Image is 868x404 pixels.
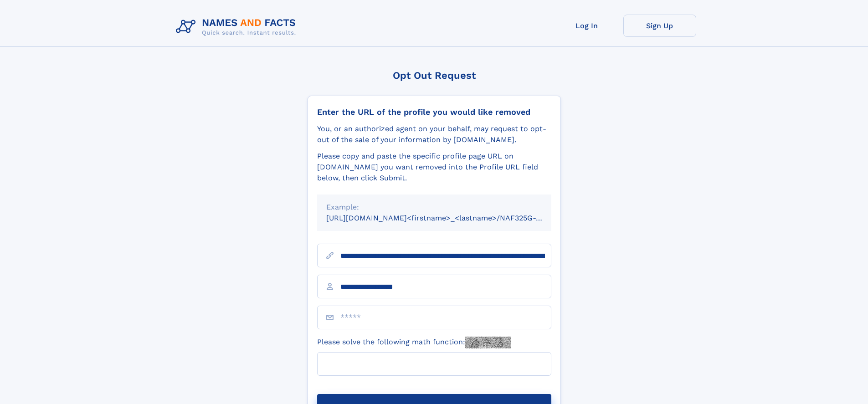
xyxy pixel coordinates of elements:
[550,15,623,37] a: Log In
[317,107,551,117] div: Enter the URL of the profile you would like removed
[623,15,696,37] a: Sign Up
[317,123,551,145] div: You, or an authorized agent on your behalf, may request to opt-out of the sale of your informatio...
[172,15,303,39] img: Logo Names and Facts
[317,151,551,184] div: Please copy and paste the specific profile page URL on [DOMAIN_NAME] you want removed into the Pr...
[317,337,511,348] label: Please solve the following math function:
[308,70,561,81] div: Opt Out Request
[326,214,569,222] small: [URL][DOMAIN_NAME]<firstname>_<lastname>/NAF325G-xxxxxxxx
[326,202,542,213] div: Example:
